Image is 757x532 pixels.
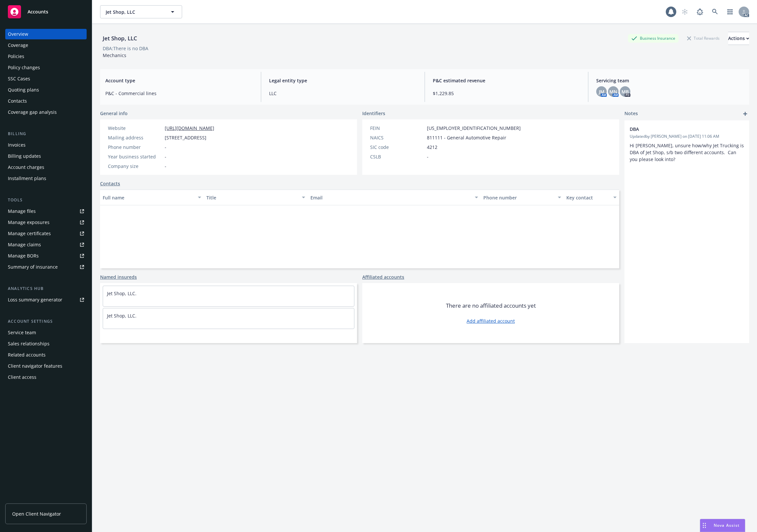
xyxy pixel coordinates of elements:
[206,194,298,201] div: Title
[5,197,87,203] div: Tools
[5,350,87,360] a: Related accounts
[5,173,87,184] a: Installment plans
[8,140,26,150] div: Invoices
[5,62,87,73] a: Policy changes
[100,34,140,43] div: Jet Shop, LLC
[564,190,619,205] button: Key contact
[8,107,57,117] div: Coverage gap analysis
[8,262,58,272] div: Summary of insurance
[5,107,87,117] a: Coverage gap analysis
[427,125,521,132] span: [US_EMPLOYER_IDENTIFICATION_NUMBER]
[108,144,162,151] div: Phone number
[8,73,30,84] div: SSC Cases
[12,510,61,517] span: Open Client Navigator
[105,90,253,97] span: P&C - Commercial lines
[5,85,87,95] a: Quoting plans
[8,40,28,51] div: Coverage
[107,290,137,297] a: Jet Shop, LLC.
[566,194,609,201] div: Key contact
[108,153,162,160] div: Year business started
[427,134,506,141] span: 811111 - General Automotive Repair
[8,327,36,338] div: Service team
[8,96,27,106] div: Contacts
[165,163,166,170] span: -
[5,361,87,371] a: Client navigator features
[628,34,679,42] div: Business Insurance
[5,251,87,261] a: Manage BORs
[5,239,87,250] a: Manage claims
[5,338,87,349] a: Sales relationships
[8,217,50,228] div: Manage exposures
[599,88,604,95] span: JM
[741,110,749,118] a: add
[165,144,166,151] span: -
[370,125,424,132] div: FEIN
[5,206,87,216] a: Manage files
[100,190,204,205] button: Full name
[106,9,162,15] span: Jet Shop, LLC
[362,110,385,117] span: Identifiers
[714,522,740,528] span: Nova Assist
[8,338,50,349] div: Sales relationships
[8,162,44,173] div: Account charges
[8,151,41,161] div: Billing updates
[28,9,48,14] span: Accounts
[708,5,722,18] a: Search
[624,120,749,168] div: DBAUpdatedby [PERSON_NAME] on [DATE] 11:06 AMHi [PERSON_NAME], unsure how/why Jet Trucking is DBA...
[5,3,87,21] a: Accounts
[630,126,727,133] span: DBA
[100,5,182,18] button: Jet Shop, LLC
[108,125,162,132] div: Website
[5,372,87,382] a: Client access
[8,206,36,216] div: Manage files
[107,313,137,319] a: Jet Shop, LLC.
[8,251,39,261] div: Manage BORs
[105,77,253,84] span: Account type
[269,77,417,84] span: Legal entity type
[621,88,629,95] span: MB
[700,519,745,532] button: Nova Assist
[108,134,162,141] div: Mailing address
[8,51,24,62] div: Policies
[103,194,194,201] div: Full name
[5,318,87,325] div: Account settings
[5,285,87,292] div: Analytics hub
[5,327,87,338] a: Service team
[5,131,87,137] div: Billing
[5,217,87,228] a: Manage exposures
[5,96,87,106] a: Contacts
[108,163,162,170] div: Company size
[5,140,87,150] a: Invoices
[100,180,120,187] a: Contacts
[5,73,87,84] a: SSC Cases
[700,519,708,532] div: Drag to move
[100,110,128,117] span: General info
[5,228,87,239] a: Manage certificates
[427,153,429,160] span: -
[8,62,40,73] div: Policy changes
[5,151,87,161] a: Billing updates
[100,274,137,280] a: Named insureds
[8,239,41,250] div: Manage claims
[5,51,87,62] a: Policies
[724,5,737,18] a: Switch app
[5,40,87,51] a: Coverage
[5,162,87,173] a: Account charges
[8,372,36,382] div: Client access
[165,134,206,141] span: [STREET_ADDRESS]
[8,29,28,39] div: Overview
[728,32,749,45] div: Actions
[204,190,307,205] button: Title
[5,29,87,39] a: Overview
[693,5,706,18] a: Report a Bug
[678,5,691,18] a: Start snowing
[8,295,62,305] div: Loss summary generator
[8,228,51,239] div: Manage certificates
[728,32,749,45] button: Actions
[8,85,39,95] div: Quoting plans
[8,361,62,371] div: Client navigator features
[433,77,580,84] span: P&C estimated revenue
[630,142,745,162] span: Hi [PERSON_NAME], unsure how/why Jet Trucking is DBA of Jet Shop, s/b two different accounts. Can...
[5,295,87,305] a: Loss summary generator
